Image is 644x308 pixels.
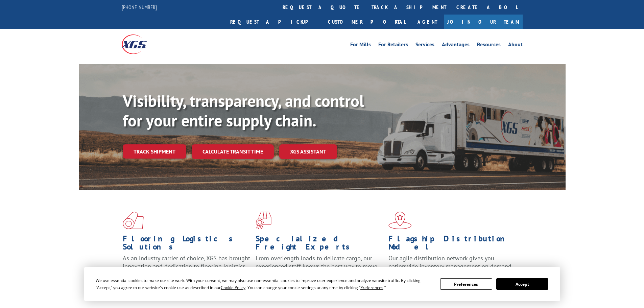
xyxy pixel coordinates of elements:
a: For Retailers [378,42,408,49]
a: Track shipment [123,144,186,159]
span: Preferences [360,285,383,290]
button: Preferences [440,278,492,290]
h1: Flagship Distribution Model [388,235,516,254]
span: As an industry carrier of choice, XGS has brought innovation and dedication to flooring logistics... [123,254,250,278]
a: Agent [411,15,444,29]
div: Cookie Consent Prompt [84,267,560,301]
a: Resources [477,42,501,49]
a: Services [415,42,434,49]
h1: Flooring Logistics Solutions [123,235,251,254]
img: xgs-icon-focused-on-flooring-red [256,212,271,229]
b: Visibility, transparency, and control for your entire supply chain. [123,90,364,131]
a: Join Our Team [444,15,523,29]
span: Our agile distribution network gives you nationwide inventory management on demand. [388,254,513,270]
a: Customer Portal [323,15,411,29]
div: We use essential cookies to make our site work. With your consent, we may also use non-essential ... [96,277,432,291]
a: About [508,42,523,49]
a: XGS ASSISTANT [279,144,337,159]
button: Accept [496,278,548,290]
img: xgs-icon-flagship-distribution-model-red [388,212,412,229]
a: For Mills [350,42,371,49]
p: From overlength loads to delicate cargo, our experienced staff knows the best way to move your fr... [256,254,383,284]
img: xgs-icon-total-supply-chain-intelligence-red [123,212,144,229]
a: Request a pickup [225,15,323,29]
a: Advantages [442,42,470,49]
a: [PHONE_NUMBER] [122,4,157,10]
span: Cookie Policy [221,285,245,290]
h1: Specialized Freight Experts [256,235,383,254]
a: Calculate transit time [192,144,274,159]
